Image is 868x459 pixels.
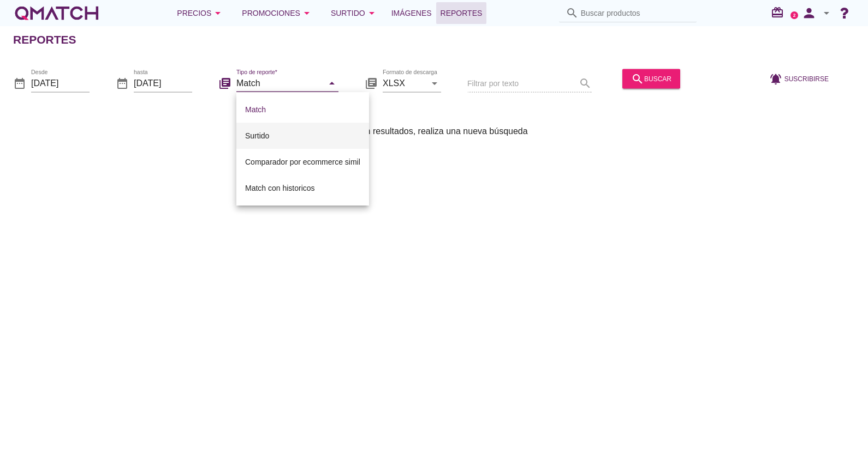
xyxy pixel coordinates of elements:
button: Suscribirse [760,69,837,88]
span: Reportes [441,7,483,20]
i: arrow_drop_down [325,76,338,89]
div: buscar [631,72,671,85]
input: Formato de descarga [383,74,426,92]
input: Tipo de reporte* [236,74,323,92]
i: date_range [116,76,129,89]
a: Imágenes [387,2,436,24]
div: Surtido [331,7,378,20]
span: Suscribirse [784,74,829,83]
text: 2 [793,13,796,17]
a: Reportes [436,2,487,24]
div: Comparador por ecommerce simil [245,155,360,168]
i: date_range [13,76,26,89]
span: Imágenes [391,7,432,20]
i: person [798,5,820,21]
div: Promociones [242,7,313,20]
i: arrow_drop_down [300,7,313,20]
h2: Reportes [13,31,76,49]
div: Match con historicos [245,182,360,195]
input: Buscar productos [581,4,690,22]
button: Precios [168,2,233,24]
button: Surtido [322,2,387,24]
i: arrow_drop_down [428,76,441,89]
i: arrow_drop_down [211,7,224,20]
i: library_books [365,76,378,89]
div: Surtido [245,129,360,142]
div: Precios [177,7,224,20]
i: search [566,7,579,20]
i: arrow_drop_down [820,7,833,20]
button: Promociones [233,2,322,24]
a: white-qmatch-logo [13,2,100,24]
i: search [631,72,644,85]
i: library_books [218,76,231,89]
input: hasta [134,74,192,92]
div: Match [245,103,360,116]
button: buscar [622,69,680,88]
span: Sin resultados, realiza una nueva búsqueda [358,125,527,138]
input: Desde [31,74,90,92]
i: arrow_drop_down [365,7,378,20]
i: redeem [771,6,788,19]
i: notifications_active [769,72,784,85]
a: 2 [790,11,798,19]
